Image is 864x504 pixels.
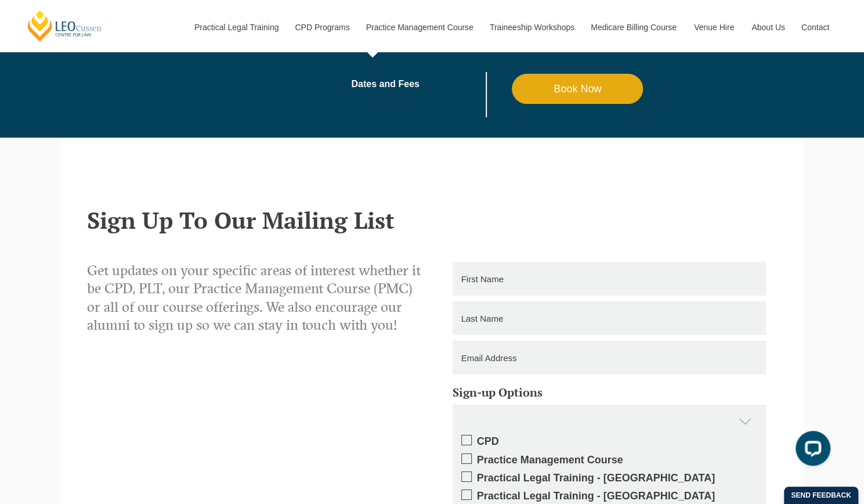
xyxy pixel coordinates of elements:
input: Email Address [453,341,766,375]
a: Medicare Billing Course [582,2,685,52]
iframe: LiveChat chat widget [786,426,835,475]
h2: Sign Up To Our Mailing List [87,207,778,233]
h5: Sign-up Options [453,386,766,399]
label: Practice Management Course [461,453,757,467]
label: Practical Legal Training - [GEOGRAPHIC_DATA] [461,489,757,503]
a: Traineeship Workshops [481,2,582,52]
input: First Name [453,262,766,296]
a: Practical Legal Training [186,2,287,52]
a: Venue Hire [685,2,743,52]
label: Practical Legal Training - [GEOGRAPHIC_DATA] [461,471,757,485]
input: Last Name [453,301,766,335]
a: Contact [793,2,838,52]
a: [PERSON_NAME] Centre for Law [26,9,103,42]
a: Practice Management Course [357,2,481,52]
p: Get updates on your specific areas of interest whether it be CPD, PLT, our Practice Management Co... [87,262,424,334]
a: About Us [743,2,793,52]
a: Dates and Fees [351,80,512,89]
a: CPD Programs [286,2,357,52]
label: CPD [461,435,757,448]
a: Book Now [512,74,644,104]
